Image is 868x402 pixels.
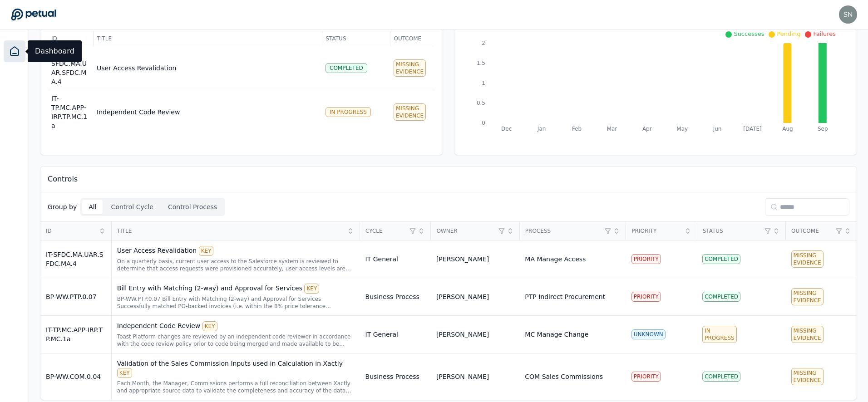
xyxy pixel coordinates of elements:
div: Independent Code Review [117,321,355,331]
span: Failures [813,30,836,37]
p: Group by [48,202,77,211]
span: Outcome [394,35,432,42]
td: IT General [360,316,431,353]
div: Missing Evidence [791,368,824,385]
div: Completed [702,254,740,264]
div: Dashboard [28,40,82,62]
tspan: 2 [482,40,485,46]
div: [PERSON_NAME] [436,255,489,264]
span: Outcome [791,227,833,235]
div: In Progress [325,107,371,117]
tspan: Sep [818,126,828,132]
span: Title [117,227,344,235]
div: PRIORITY [631,292,661,302]
p: Controls [48,174,78,185]
div: User Access Revalidation [117,246,355,256]
div: KEY [199,246,214,256]
div: BP-WW.COM.0.04 [46,372,106,381]
td: IT General [360,240,431,278]
span: Title [97,35,318,42]
tspan: [DATE] [743,126,762,132]
div: UNKNOWN [631,329,666,339]
div: Toast Platform changes are reviewed by an independent code reviewer in accordance with the code r... [117,333,355,348]
div: PRIORITY [631,254,661,264]
div: KEY [304,284,319,294]
tspan: Feb [572,126,582,132]
button: Control Process [162,200,223,214]
div: Completed [702,292,740,302]
div: Bill Entry with Matching (2-way) and Approval for Services [117,284,355,294]
tspan: Jun [713,126,722,132]
div: Missing Evidence [791,250,824,268]
div: BP-WW.PTP.0.07 [46,292,106,301]
button: Control Cycle [105,200,160,214]
span: Status [326,35,386,42]
div: Missing Evidence [791,288,824,305]
div: BP-WW.PTP.0.07 Bill Entry with Matching (2-way) and Approval for Services Successfully matched PO... [117,295,355,310]
tspan: 1.5 [477,60,485,66]
span: ID [51,35,89,42]
div: PTP Indirect Procurement [525,292,605,301]
button: All [82,200,103,214]
div: On a quarterly basis, current user access to the Salesforce system is reviewed to determine that ... [117,258,355,272]
span: Cycle [365,227,407,235]
tspan: 1 [482,80,485,86]
span: Status [703,227,762,235]
tspan: Aug [782,126,793,132]
span: Process [525,227,602,235]
tspan: Dec [501,126,512,132]
div: MC Manage Change [525,330,588,339]
td: Business Process [360,353,431,400]
span: Priority [631,227,681,235]
div: Completed [325,63,367,73]
div: [PERSON_NAME] [436,372,489,381]
div: KEY [117,368,132,378]
a: Dashboard [4,40,25,62]
div: [PERSON_NAME] [436,330,489,339]
tspan: Jan [537,126,546,132]
tspan: Mar [607,126,617,132]
div: MA Manage Access [525,255,586,264]
div: Each Month, the Manager, Commissions performs a full reconciliation between Xactly and appropriat... [117,380,355,394]
tspan: Apr [642,126,652,132]
td: User Access Revalidation [93,46,322,90]
div: IT-SFDC.MA.UAR.SFDC.MA.4 [46,250,106,268]
span: Successes [734,30,764,37]
img: snir@petual.ai [839,5,857,24]
div: Missing Evidence [394,103,426,121]
div: Completed [702,372,740,382]
div: [PERSON_NAME] [436,292,489,301]
div: In Progress [702,326,736,343]
span: Pending [777,30,800,37]
tspan: 0 [482,120,485,126]
span: ID [46,227,96,235]
div: IT-TP.MC.APP-IRP.TP.MC.1a [46,325,106,343]
div: Missing Evidence [791,326,824,343]
span: Owner [436,227,495,235]
span: IT-TP.MC.APP-IRP.TP.MC.1a [51,95,87,129]
a: Go to Dashboard [11,8,56,21]
div: Missing Evidence [394,59,426,77]
div: PRIORITY [631,372,661,382]
tspan: 0.5 [477,100,485,106]
td: Independent Code Review [93,90,322,134]
div: KEY [202,321,217,331]
td: Business Process [360,278,431,316]
tspan: May [676,126,688,132]
div: COM Sales Commissions [525,372,603,381]
div: Validation of the Sales Commission Inputs used in Calculation in Xactly [117,359,355,378]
